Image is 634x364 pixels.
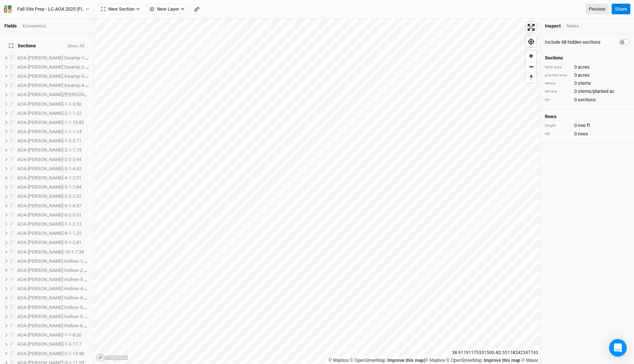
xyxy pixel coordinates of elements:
a: Mapbox [328,358,349,363]
div: AOA-Cackley Swamp-4-1-8.54 [17,83,89,88]
div: density [545,89,571,94]
div: AOA-Genevieve Jones-2-1-1.19 [17,147,89,153]
div: Notes [566,23,579,29]
div: qty [545,131,571,136]
span: AOA-[PERSON_NAME] Hollow-3-1-2.23 [17,277,97,282]
span: AOA-[PERSON_NAME] Hollow-4-2-0.35 [17,295,97,301]
a: Fields [4,23,17,29]
span: New Section [101,6,135,13]
span: AOA-[PERSON_NAME]-5-2-2.02 [17,193,81,199]
span: AOA-[PERSON_NAME]-2-2-3.94 [17,157,81,162]
div: planted area [545,73,571,78]
div: | [328,357,538,364]
div: AOA-Cackley Swamp-3-1-11.41 [17,73,89,79]
div: AOA-Genevieve Jones-2-2-3.94 [17,157,89,163]
div: 0 [545,72,630,79]
div: AOA-Genevieve Jones-9-1-2.81 [17,240,89,245]
div: AOA-Kibler Fen-2-1-15.98 [17,351,89,357]
span: AOA-[PERSON_NAME]-3-1-4.62 [17,166,81,171]
div: AOA-Genevieve Jones-8-1-1.25 [17,230,89,236]
div: AOA-Genevieve Jones-5-2-2.02 [17,193,89,199]
div: AOA-Genevieve Jones-6-1-6.37 [17,203,89,209]
span: AOA-[PERSON_NAME]-1-1-16.82 [17,120,84,125]
button: Enter fullscreen [526,22,536,33]
span: AOA-[PERSON_NAME]-6-2-0.91 [17,212,81,218]
span: AOA-[PERSON_NAME] Swamp-1-1-4.08 [17,55,98,61]
span: AOA-[PERSON_NAME] Hollow-5-2-6.73 [17,314,97,319]
div: AOA-Cossin/Kreisel-2-1-8.83 [17,92,89,98]
a: Mapbox [425,358,445,363]
span: AOA-[PERSON_NAME]-1-2-17.7 [17,341,81,347]
div: AOA-Hintz Hollow-1-1-2.43 [17,258,89,264]
h4: Sections [545,55,630,61]
span: AOA-[PERSON_NAME] Swamp-4-1-8.54 [17,83,98,88]
span: acres [578,72,590,79]
span: AOA-[PERSON_NAME]-6-1-6.37 [17,203,81,208]
div: stems [545,81,571,86]
div: AOA-Hintz Hollow-6-1-2.29 [17,323,89,329]
button: Zoom in [526,51,536,61]
a: Preview [586,4,609,15]
div: AOA-Cackley Swamp-2-1-5.80 [17,64,89,70]
span: AOA-[PERSON_NAME]-10-1-7.39 [17,249,84,255]
span: AOA-[PERSON_NAME]-1-1-8.20 [17,332,81,338]
button: Reset bearing to north [526,72,536,83]
span: AOA-[PERSON_NAME]-4-1-2.01 [17,175,81,181]
span: rows [578,131,588,137]
span: AOA-[PERSON_NAME]-1-2-3.71 [17,138,81,143]
button: Find my location [526,36,536,47]
div: AOA-Genevieve Jones-1-2-3.71 [17,138,89,144]
div: AOA-Hintz Hollow-4-2-0.35 [17,295,89,301]
button: Zoom out [526,61,536,72]
button: Fall Site Prep - LC-AOA 2025 (FInal) [4,5,90,13]
span: AOA-[PERSON_NAME]-1-1-1.14 [17,129,81,134]
span: AOA-[PERSON_NAME] Hollow-1-1-2.43 [17,258,97,264]
div: qty [545,97,571,102]
a: Improve this map [484,358,520,363]
button: Share [612,4,630,15]
button: New Layer [146,4,188,15]
div: AOA-Genevieve Jones-6-2-0.91 [17,212,89,218]
span: AOA-[PERSON_NAME] Hollow-6-1-2.29 [17,323,97,328]
span: Sections [9,43,36,49]
h4: Rows [545,114,630,120]
div: AOA-Kibler Fen-1-2-17.7 [17,341,89,347]
span: acres [578,64,590,70]
div: 0 [545,88,630,95]
div: field area [545,65,571,70]
div: AOA-Kibler Fen-1-1-8.20 [17,332,89,338]
div: length [545,123,571,128]
div: AOA-Hintz Hollow-2-1-2.41 [17,267,89,273]
div: AOA-Genevieve Jones-3-1-4.62 [17,166,89,172]
div: 0 [545,122,630,129]
a: OpenStreetMap [350,358,386,363]
span: AOA-[PERSON_NAME]-1-1-9.56 [17,101,81,107]
a: OpenStreetMap [447,358,482,363]
span: stems/planted ac [578,88,615,95]
div: AOA-Hintz Hollow-5-2-6.73 [17,314,89,320]
div: 0 [545,131,630,137]
div: 0 [545,97,630,103]
span: AOA-[PERSON_NAME] Hollow-5-1-2.75 [17,305,97,310]
div: AOA-Hintz Hollow-3-1-2.23 [17,277,89,283]
div: Fall Site Prep - LC-AOA 2025 (FInal) [17,6,85,13]
span: AOA-[PERSON_NAME] Swamp-3-1-11.41 [17,73,101,79]
div: AOA-Genevieve Jones-1-1-1.14 [17,129,89,135]
div: AOA-Genevieve Jones-5-1-7.84 [17,184,89,190]
button: New Section [98,4,143,15]
span: AOA-[PERSON_NAME]-9-1-2.81 [17,240,81,245]
div: AOA-Genevieve Jones-10-1-7.39 [17,249,89,255]
label: Include 68 hidden sections [545,39,601,45]
span: AOA-[PERSON_NAME]/[PERSON_NAME]-2-1-8.83 [17,92,119,97]
div: 38.91191175331500 , -82.55118242347743 [450,349,540,357]
a: Improve this map [387,358,424,363]
div: Economics [23,23,46,29]
span: AOA-[PERSON_NAME]-8-1-1.25 [17,230,81,236]
a: Maxar [521,358,538,363]
div: AOA-Genevieve Jones-4-1-2.01 [17,175,89,181]
button: Shortcut: M [191,4,203,15]
div: 0 [545,80,630,87]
